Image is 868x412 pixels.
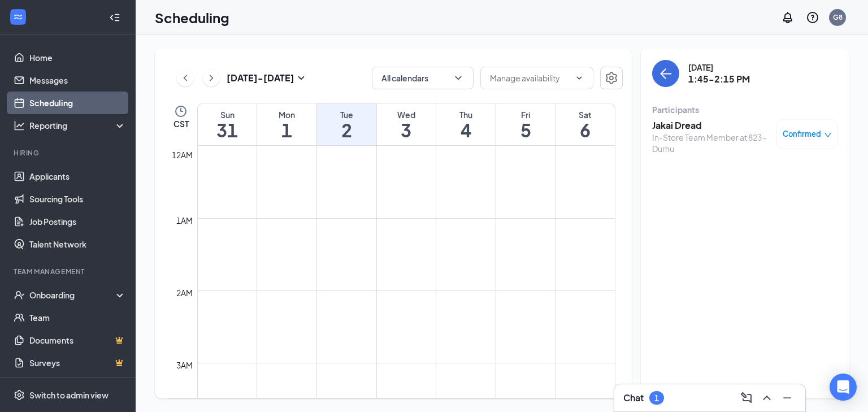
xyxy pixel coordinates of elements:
[29,389,108,401] div: Switch to admin view
[29,233,126,255] a: Talent Network
[758,389,776,407] button: ChevronUp
[824,131,832,139] span: down
[778,389,796,407] button: Minimize
[29,210,126,233] a: Job Postings
[227,72,294,84] h3: [DATE] - [DATE]
[496,103,555,145] a: September 5, 2025
[688,73,750,85] h3: 1:45-2:15 PM
[652,60,679,87] button: back-button
[198,109,257,120] div: Sun
[29,69,126,92] a: Messages
[294,71,308,85] svg: SmallChevronDown
[806,11,819,24] svg: QuestionInfo
[453,72,464,84] svg: ChevronDown
[177,70,194,86] button: ChevronLeft
[377,120,436,140] h1: 3
[623,392,644,404] h3: Chat
[14,148,124,158] div: Hiring
[180,71,191,85] svg: ChevronLeft
[688,62,750,73] div: [DATE]
[317,109,376,120] div: Tue
[490,72,570,84] input: Manage availability
[14,389,25,401] svg: Settings
[781,11,795,24] svg: Notifications
[436,103,496,145] a: September 4, 2025
[198,103,257,145] a: August 31, 2025
[257,109,316,120] div: Mon
[174,287,195,299] div: 2am
[556,120,615,140] h1: 6
[833,12,843,22] div: G8
[12,11,24,23] svg: WorkstreamLogo
[830,374,857,401] div: Open Intercom Messenger
[737,389,756,407] button: ComposeMessage
[317,120,376,140] h1: 2
[783,128,821,140] span: Confirmed
[29,306,126,329] a: Team
[170,149,195,161] div: 12am
[29,165,126,188] a: Applicants
[377,109,436,120] div: Wed
[173,118,189,129] span: CST
[652,132,771,154] div: In-Store Team Member at 823 - Durhu
[29,329,126,352] a: DocumentsCrown
[605,71,618,85] svg: Settings
[174,105,188,118] svg: Clock
[496,120,555,140] h1: 5
[174,359,195,371] div: 3am
[29,46,126,69] a: Home
[556,103,615,145] a: September 6, 2025
[14,267,124,276] div: Team Management
[780,391,794,405] svg: Minimize
[317,103,376,145] a: September 2, 2025
[29,92,126,114] a: Scheduling
[575,73,584,83] svg: ChevronDown
[109,12,120,23] svg: Collapse
[740,391,753,405] svg: ComposeMessage
[600,67,623,89] button: Settings
[377,103,436,145] a: September 3, 2025
[203,70,220,86] button: ChevronRight
[206,71,217,85] svg: ChevronRight
[257,120,316,140] h1: 1
[14,120,25,131] svg: Analysis
[14,289,25,301] svg: UserCheck
[436,109,496,120] div: Thu
[652,104,837,115] div: Participants
[29,289,116,301] div: Onboarding
[496,109,555,120] div: Fri
[654,393,659,403] div: 1
[174,214,195,227] div: 1am
[760,391,774,405] svg: ChevronUp
[29,352,126,374] a: SurveysCrown
[436,120,496,140] h1: 4
[659,67,672,80] svg: ArrowLeft
[29,188,126,210] a: Sourcing Tools
[652,119,771,132] h3: Jakai Dread
[372,67,474,89] button: All calendarsChevronDown
[155,8,229,27] h1: Scheduling
[198,120,257,140] h1: 31
[257,103,316,145] a: September 1, 2025
[556,109,615,120] div: Sat
[29,120,127,131] div: Reporting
